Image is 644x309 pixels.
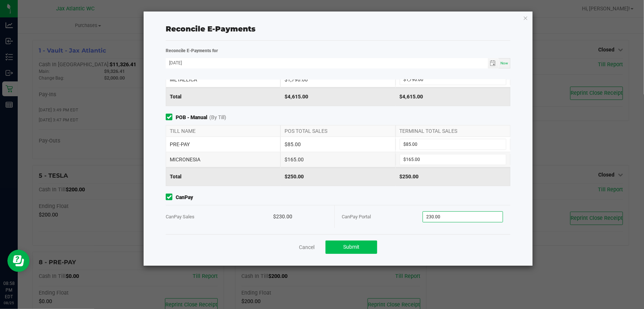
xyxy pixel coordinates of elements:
div: TERMINAL TOTAL SALES [396,125,510,137]
span: Now [500,61,508,65]
div: Total [166,87,280,106]
div: $250.00 [280,167,395,186]
div: $230.00 [273,205,327,228]
span: CanPay Sales [166,214,194,219]
span: Toggle calendar [488,58,499,68]
div: PRE-PAY [166,137,280,152]
a: Cancel [299,243,314,251]
strong: POB - Manual [176,114,207,121]
strong: CanPay [176,194,193,201]
div: Reconcile E-Payments [166,23,510,34]
button: Submit [326,241,377,254]
span: CanPay Portal [342,214,371,219]
form-toggle: Include in reconciliation [166,114,176,121]
span: (By Till) [209,114,226,121]
div: POS TOTAL SALES [280,125,395,137]
div: MICRONESIA [166,152,280,167]
strong: Reconcile E-Payments for [166,48,218,53]
span: Submit [343,244,359,250]
div: $250.00 [396,167,510,186]
div: $165.00 [280,152,395,167]
div: Total [166,167,280,186]
iframe: Resource center [7,250,30,272]
div: $85.00 [280,137,395,152]
form-toggle: Include in reconciliation [166,194,176,201]
div: $4,615.00 [280,87,395,106]
div: TILL NAME [166,125,280,137]
div: METALLICA [166,72,280,87]
div: $4,615.00 [396,87,510,106]
div: $1,790.00 [280,72,395,87]
input: Date [166,58,488,67]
